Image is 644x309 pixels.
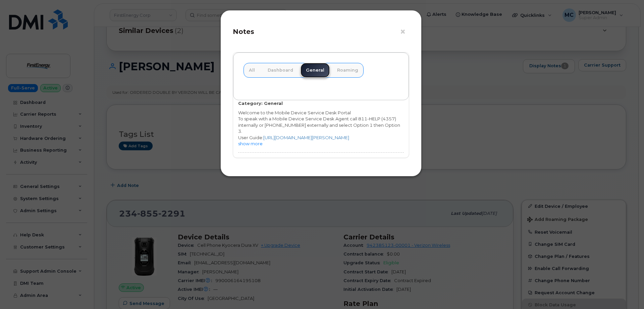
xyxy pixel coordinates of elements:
[238,134,404,141] div: User Guide:
[233,28,409,36] h4: Notes
[332,63,364,78] a: Roaming
[400,27,409,37] button: ×
[262,63,299,78] a: Dashboard
[238,110,404,116] div: Welcome to the Mobile Device Service Desk Portal
[238,101,283,106] strong: Category: General
[301,63,330,78] a: General
[238,141,263,146] a: show more
[238,116,404,134] div: To speak with a Mobile Device Service Desk Agent call 811-HELP (4357) internally or [PHONE_NUMBER...
[244,63,260,78] a: All
[263,135,349,140] a: [URL][DOMAIN_NAME][PERSON_NAME]
[615,280,639,304] iframe: Messenger Launcher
